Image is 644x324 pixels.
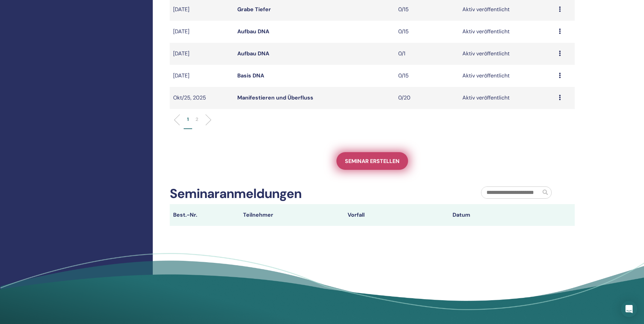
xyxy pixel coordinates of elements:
th: Vorfall [344,204,449,226]
td: 0/15 [395,65,459,87]
a: Aufbau DNA [237,50,269,57]
td: [DATE] [170,43,234,65]
td: Aktiv veröffentlicht [459,43,555,65]
h2: Seminaranmeldungen [170,186,301,202]
th: Best.-Nr. [170,204,240,226]
td: 0/1 [395,43,459,65]
a: Grabe Tiefer [237,6,271,13]
th: Datum [449,204,554,226]
a: Manifestieren und Überfluss [237,94,313,101]
td: [DATE] [170,65,234,87]
td: Aktiv veröffentlicht [459,87,555,109]
td: 0/20 [395,87,459,109]
span: Seminar erstellen [345,158,400,165]
a: Basis DNA [237,72,264,79]
a: Aufbau DNA [237,28,269,35]
td: Okt/25, 2025 [170,87,234,109]
div: Open Intercom Messenger [621,301,637,317]
td: Aktiv veröffentlicht [459,21,555,43]
a: Seminar erstellen [336,152,408,170]
td: 0/15 [395,21,459,43]
p: 1 [187,116,189,123]
th: Teilnehmer [240,204,344,226]
td: [DATE] [170,21,234,43]
p: 2 [196,116,198,123]
td: Aktiv veröffentlicht [459,65,555,87]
